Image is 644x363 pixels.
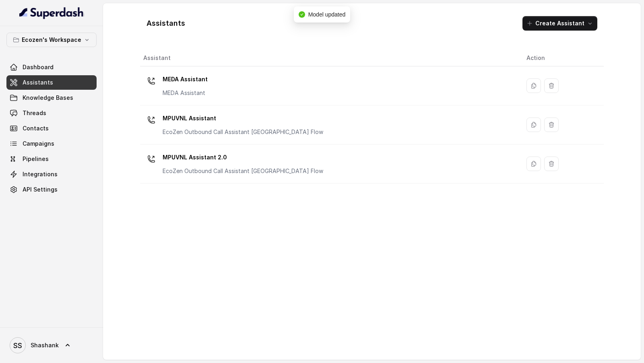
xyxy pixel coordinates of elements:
th: Assistant [140,50,520,66]
p: MEDA Assistant [163,73,208,86]
text: SS [13,341,22,350]
span: Contacts [23,124,49,132]
span: check-circle [299,11,305,18]
a: Assistants [6,75,97,90]
a: Integrations [6,167,97,181]
th: Action [520,50,604,66]
a: Threads [6,106,97,120]
p: EcoZen Outbound Call Assistant [GEOGRAPHIC_DATA] Flow [163,167,323,175]
img: light.svg [19,6,84,19]
a: API Settings [6,182,97,197]
span: Threads [23,109,46,117]
button: Ecozen's Workspace [6,33,97,47]
p: EcoZen Outbound Call Assistant [GEOGRAPHIC_DATA] Flow [163,128,323,136]
span: Dashboard [23,63,54,71]
span: Integrations [23,170,58,178]
span: Model updated [308,11,346,18]
a: Contacts [6,121,97,136]
a: Campaigns [6,136,97,151]
span: API Settings [23,186,58,194]
p: MPUVNL Assistant 2.0 [163,151,323,164]
a: Shashank [6,334,97,357]
a: Dashboard [6,60,97,74]
p: MEDA Assistant [163,89,208,97]
a: Pipelines [6,152,97,166]
a: Knowledge Bases [6,91,97,105]
span: Pipelines [23,155,49,163]
button: Create Assistant [522,16,597,31]
p: Ecozen's Workspace [22,35,81,45]
span: Assistants [23,78,53,87]
span: Campaigns [23,140,54,148]
span: Shashank [31,341,59,349]
p: MPUVNL Assistant [163,112,323,125]
h1: Assistants [147,17,185,30]
span: Knowledge Bases [23,94,73,102]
